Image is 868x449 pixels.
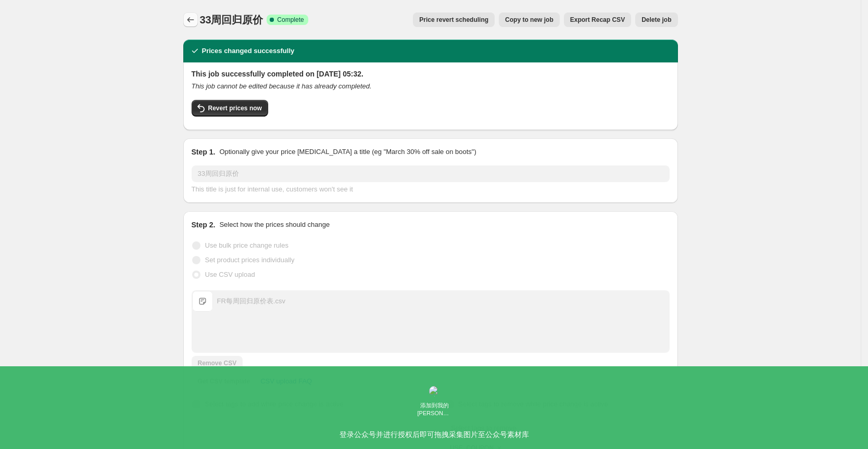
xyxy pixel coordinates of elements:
[192,220,216,230] h2: Step 2.
[192,82,372,90] i: This job cannot be edited because it has already completed.
[277,16,304,24] span: Complete
[192,165,670,182] input: 30% off holiday sale
[192,147,216,157] h2: Step 1.
[219,147,476,157] p: Optionally give your price [MEDICAL_DATA] a title (eg "March 30% off sale on boots")
[505,16,553,24] span: Copy to new job
[413,12,495,27] button: Price revert scheduling
[202,46,295,56] h2: Prices changed successfully
[192,69,670,79] h2: This job successfully completed on [DATE] 05:32.
[200,14,263,25] span: 33周回归原价
[635,12,677,27] button: Delete job
[183,12,198,27] button: Price change jobs
[192,100,268,117] button: Revert prices now
[208,104,262,112] span: Revert prices now
[205,271,255,278] span: Use CSV upload
[499,12,560,27] button: Copy to new job
[217,296,285,306] div: FR每周回归原价表.csv
[641,16,671,24] span: Delete job
[205,256,295,264] span: Set product prices individually
[219,220,330,230] p: Select how the prices should change
[564,12,631,27] button: Export Recap CSV
[419,16,488,24] span: Price revert scheduling
[570,16,625,24] span: Export Recap CSV
[192,185,353,193] span: This title is just for internal use, customers won't see it
[205,241,288,249] span: Use bulk price change rules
